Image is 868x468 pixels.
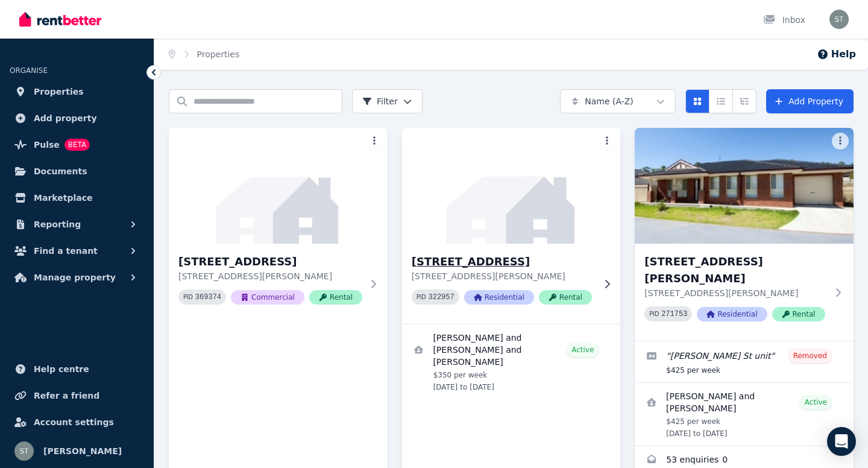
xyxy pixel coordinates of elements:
a: PulseBETA [10,133,144,157]
span: ORGANISE [10,66,48,75]
div: Inbox [763,14,805,26]
span: Help centre [34,362,89,376]
code: 271753 [661,310,687,318]
button: Expanded list view [732,89,756,113]
a: Help centre [10,357,144,381]
span: [PERSON_NAME] [43,444,122,458]
h3: [STREET_ADDRESS] [178,253,362,270]
a: Add Property [766,89,854,113]
a: View details for Mia Wood and Oliver Randall [635,383,854,446]
img: Sonia Thomson [829,10,849,29]
small: PID [649,311,659,317]
button: More options [366,133,383,150]
span: Filter [362,95,398,107]
span: Account settings [34,415,114,429]
button: Reporting [10,212,144,236]
a: Refer a friend [10,384,144,408]
a: 15/833 Watson Street, Glenroy[STREET_ADDRESS][PERSON_NAME][STREET_ADDRESS][PERSON_NAME]PID 271753... [635,128,854,341]
p: [STREET_ADDRESS][PERSON_NAME] [412,270,594,282]
img: 15 Barooga Street, Berrigan [397,125,626,247]
button: Filter [352,89,423,113]
button: More options [599,133,615,150]
span: Commercial [231,290,304,305]
h3: [STREET_ADDRESS] [412,253,594,270]
img: Sonia Thomson [14,441,34,461]
img: RentBetter [19,10,101,28]
small: PID [417,294,426,300]
span: Add property [34,111,97,125]
span: Marketplace [34,191,92,205]
p: [STREET_ADDRESS][PERSON_NAME] [644,287,827,299]
a: View details for Donald and Lois Gemmell and Lois Gemmell [402,324,621,399]
a: Edit listing: Watson St unit [635,341,854,382]
a: Properties [10,80,144,104]
button: Help [817,47,856,62]
span: Pulse [34,138,60,152]
div: Open Intercom Messenger [827,427,856,456]
span: Properties [34,84,84,99]
button: Card view [685,89,709,113]
a: 7-13 Jerilderie St, Berrigan[STREET_ADDRESS][STREET_ADDRESS][PERSON_NAME]PID 369374CommercialRental [169,128,388,324]
h3: [STREET_ADDRESS][PERSON_NAME] [644,253,827,287]
a: Marketplace [10,186,144,210]
small: PID [183,294,193,300]
img: 15/833 Watson Street, Glenroy [635,128,854,244]
span: Reporting [34,217,81,232]
span: Refer a friend [34,388,99,403]
img: 7-13 Jerilderie St, Berrigan [169,128,388,244]
a: 15 Barooga Street, Berrigan[STREET_ADDRESS][STREET_ADDRESS][PERSON_NAME]PID 322957ResidentialRental [402,128,621,324]
button: Name (A-Z) [560,89,676,113]
span: Residential [697,307,767,321]
button: Manage property [10,265,144,289]
button: Compact list view [709,89,733,113]
span: Find a tenant [34,244,98,258]
code: 369374 [195,293,221,302]
a: Account settings [10,410,144,434]
p: [STREET_ADDRESS][PERSON_NAME] [178,270,362,282]
div: View options [685,89,756,113]
span: Residential [464,290,534,305]
span: Rental [309,290,362,305]
nav: Breadcrumb [154,39,254,70]
button: Find a tenant [10,239,144,263]
a: Documents [10,159,144,183]
code: 322957 [429,293,454,302]
span: Manage property [34,270,116,285]
span: Documents [34,164,87,179]
span: Name (A-Z) [585,95,634,107]
span: Rental [772,307,825,321]
a: Properties [197,49,240,59]
span: Rental [539,290,592,305]
button: More options [832,133,849,150]
a: Add property [10,106,144,130]
span: BETA [64,139,90,151]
